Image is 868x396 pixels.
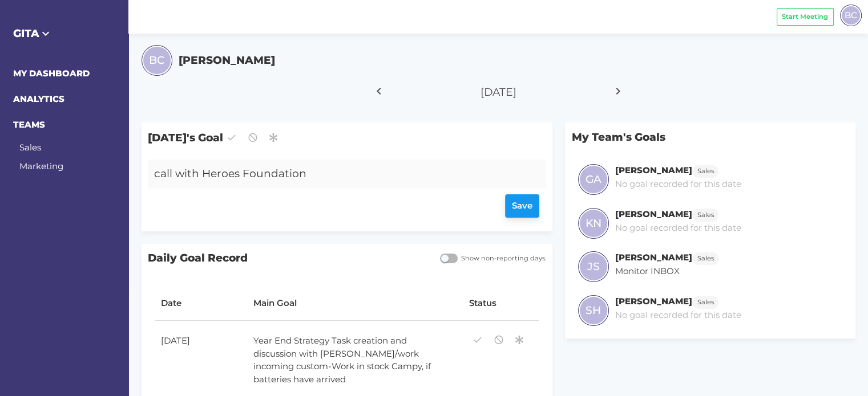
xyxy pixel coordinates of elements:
[692,209,718,219] a: Sales
[481,85,516,99] span: [DATE]
[697,254,714,263] span: Sales
[697,210,714,220] span: Sales
[692,296,718,307] a: Sales
[458,254,546,263] span: Show non-reporting days.
[148,160,513,189] div: call with Heroes Foundation
[13,68,90,79] a: MY DASHBOARD
[586,303,601,319] span: SH
[19,161,63,172] a: Marketing
[142,123,552,153] span: [DATE]'s Goal
[587,259,600,275] span: JS
[615,165,692,175] h6: [PERSON_NAME]
[692,165,718,175] a: Sales
[615,178,741,191] p: No goal recorded for this date
[692,252,718,263] a: Sales
[615,222,741,235] p: No goal recorded for this date
[615,265,718,278] p: Monitor INBOX
[142,244,434,273] span: Daily Goal Record
[777,8,834,26] button: Start Meeting
[179,52,275,68] h5: [PERSON_NAME]
[13,119,116,132] h6: TEAMS
[615,209,692,219] h6: [PERSON_NAME]
[615,309,741,322] p: No goal recorded for this date
[615,296,692,307] h6: [PERSON_NAME]
[697,297,714,307] span: Sales
[13,26,116,42] h5: GITA
[247,328,445,393] div: Year End Strategy Task creation and discussion with [PERSON_NAME]/work incoming custom-Work in st...
[469,297,533,310] div: Status
[586,172,601,187] span: GA
[782,12,828,22] span: Start Meeting
[19,142,41,153] a: Sales
[161,297,241,310] div: Date
[512,199,532,213] span: Save
[615,252,692,263] h6: [PERSON_NAME]
[505,194,540,218] button: Save
[13,93,64,104] a: ANALYTICS
[697,166,714,176] span: Sales
[565,123,855,152] p: My Team's Goals
[253,297,456,310] div: Main Goal
[149,52,164,68] span: BC
[840,5,862,26] div: BC
[586,215,601,231] span: KN
[845,9,857,22] span: BC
